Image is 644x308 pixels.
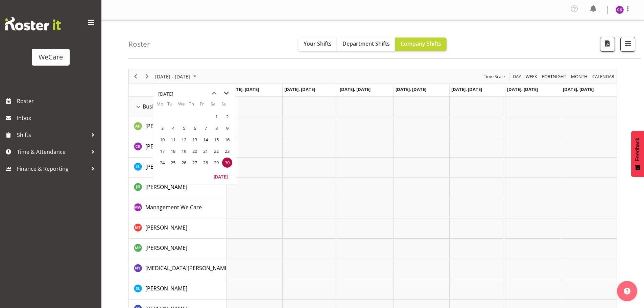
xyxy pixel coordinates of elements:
[222,112,232,122] span: Sunday, June 2, 2024
[483,72,505,81] span: Time Scale
[222,158,232,168] span: Sunday, June 30, 2024
[179,135,189,145] span: Wednesday, June 12, 2024
[17,113,98,123] span: Inbox
[145,122,187,130] span: [PERSON_NAME]
[5,17,61,30] img: Rosterit website logo
[129,198,226,218] td: Management We Care resource
[395,38,447,51] button: Company Shifts
[130,69,141,84] div: Previous
[190,135,200,145] span: Thursday, June 13, 2024
[145,264,230,272] span: [MEDICAL_DATA][PERSON_NAME]
[525,72,539,81] button: Timeline Week
[591,72,616,81] button: Month
[145,285,187,292] span: [PERSON_NAME]
[541,72,568,81] button: Fortnight
[190,158,200,168] span: Thursday, June 27, 2024
[631,131,644,177] button: Feedback - Show survey
[154,72,191,81] span: [DATE] - [DATE]
[145,143,187,150] span: [PERSON_NAME]
[168,123,178,133] span: Tuesday, June 4, 2024
[129,178,226,198] td: Janine Grundler resource
[145,264,230,272] a: [MEDICAL_DATA][PERSON_NAME]
[525,72,538,81] span: Week
[211,158,221,168] span: Saturday, June 29, 2024
[157,101,167,111] th: Mo
[157,146,167,156] span: Monday, June 17, 2024
[168,146,178,156] span: Tuesday, June 18, 2024
[200,123,211,133] span: Friday, June 7, 2024
[304,40,332,47] span: Your Shifts
[624,288,630,294] img: help-xxl-2.png
[190,146,200,156] span: Thursday, June 20, 2024
[209,172,232,181] button: Today
[167,101,178,111] th: Tu
[145,284,187,292] a: [PERSON_NAME]
[179,123,189,133] span: Wednesday, June 5, 2024
[129,239,226,259] td: Millie Pumphrey resource
[129,218,226,239] td: Michelle Thomas resource
[541,72,567,81] span: Fortnight
[145,183,187,191] span: [PERSON_NAME]
[189,101,200,111] th: Th
[342,40,390,47] span: Department Shifts
[211,112,221,122] span: Saturday, June 1, 2024
[145,244,187,252] a: [PERSON_NAME]
[168,135,178,145] span: Tuesday, June 11, 2024
[211,123,221,133] span: Saturday, June 8, 2024
[507,86,538,92] span: [DATE], [DATE]
[220,87,232,99] button: next month
[129,259,226,279] td: Nikita Yates resource
[570,72,588,81] span: Month
[222,146,232,156] span: Sunday, June 23, 2024
[200,135,211,145] span: Friday, June 14, 2024
[570,72,589,81] button: Timeline Month
[158,87,173,101] div: title
[211,146,221,156] span: Saturday, June 22, 2024
[131,72,140,81] button: Previous
[200,158,211,168] span: Friday, June 28, 2024
[143,72,152,81] button: Next
[129,158,226,178] td: Isabel Simcox resource
[340,86,371,92] span: [DATE], [DATE]
[222,135,232,145] span: Sunday, June 16, 2024
[512,72,522,81] button: Timeline Day
[337,38,395,51] button: Department Shifts
[17,130,88,140] span: Shifts
[200,101,211,111] th: Fr
[168,158,178,168] span: Tuesday, June 25, 2024
[17,164,88,174] span: Finance & Reporting
[145,203,202,211] a: Management We Care
[221,157,232,168] td: Sunday, June 30, 2024
[145,183,187,191] a: [PERSON_NAME]
[145,163,187,171] a: [PERSON_NAME]
[222,123,232,133] span: Sunday, June 9, 2024
[39,52,63,62] div: WeCare
[145,244,187,252] span: [PERSON_NAME]
[129,97,226,117] td: Business Support Office resource
[228,86,259,92] span: [DATE], [DATE]
[620,37,635,52] button: Filter Shifts
[401,40,441,47] span: Company Shifts
[190,123,200,133] span: Thursday, June 6, 2024
[179,146,189,156] span: Wednesday, June 19, 2024
[451,86,482,92] span: [DATE], [DATE]
[129,279,226,300] td: Sarah Lamont resource
[600,37,615,52] button: Download a PDF of the roster according to the set date range.
[178,101,189,111] th: We
[145,122,187,130] a: [PERSON_NAME]
[145,142,187,150] a: [PERSON_NAME]
[512,72,522,81] span: Day
[200,146,211,156] span: Friday, June 21, 2024
[17,147,88,157] span: Time & Attendance
[17,96,98,106] span: Roster
[298,38,337,51] button: Your Shifts
[145,223,187,232] a: [PERSON_NAME]
[141,69,153,84] div: Next
[211,101,221,111] th: Sa
[211,135,221,145] span: Saturday, June 15, 2024
[157,158,167,168] span: Monday, June 24, 2024
[145,224,187,231] span: [PERSON_NAME]
[483,72,506,81] button: Time Scale
[154,72,199,81] button: June 24 - 30, 2024
[208,87,220,99] button: previous month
